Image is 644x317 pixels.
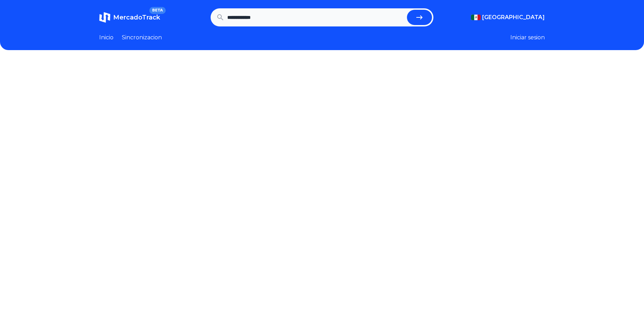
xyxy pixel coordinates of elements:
button: Iniciar sesion [510,33,545,42]
button: [GEOGRAPHIC_DATA] [471,13,545,22]
img: MercadoTrack [99,12,110,23]
span: [GEOGRAPHIC_DATA] [482,13,545,22]
a: Inicio [99,33,113,42]
img: Mexico [471,15,481,20]
span: MercadoTrack [113,14,160,21]
a: MercadoTrackBETA [99,12,160,23]
a: Sincronizacion [122,33,162,42]
span: BETA [149,7,166,14]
